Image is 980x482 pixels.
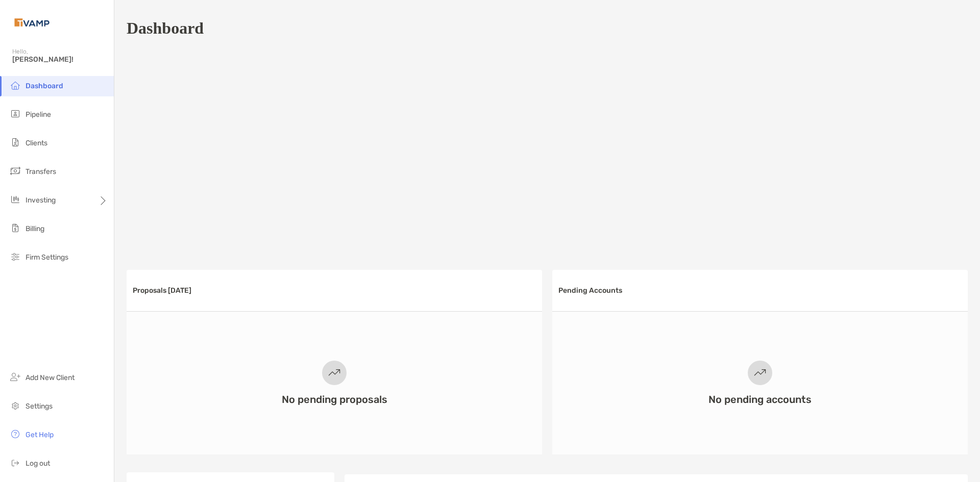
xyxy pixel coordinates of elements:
[9,136,21,148] img: clients icon
[9,399,21,412] img: settings icon
[9,428,21,440] img: get-help icon
[26,253,68,262] span: Firm Settings
[133,286,191,295] h3: Proposals [DATE]
[9,250,21,263] img: firm-settings icon
[26,373,75,382] span: Add New Client
[26,110,51,119] span: Pipeline
[282,393,387,405] h3: No pending proposals
[9,371,21,383] img: add_new_client icon
[26,402,53,411] span: Settings
[9,222,21,234] img: billing icon
[127,19,204,38] h1: Dashboard
[26,139,47,147] span: Clients
[26,430,54,439] span: Get Help
[26,167,56,176] span: Transfers
[9,456,21,469] img: logout icon
[26,196,56,205] span: Investing
[26,82,63,90] span: Dashboard
[9,165,21,177] img: transfers icon
[9,108,21,120] img: pipeline icon
[708,393,812,405] h3: No pending accounts
[26,224,44,233] span: Billing
[12,4,52,41] img: Zoe Logo
[12,55,108,64] span: [PERSON_NAME]!
[26,459,50,468] span: Log out
[9,79,21,91] img: dashboard icon
[558,286,622,295] h3: Pending Accounts
[9,193,21,206] img: investing icon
